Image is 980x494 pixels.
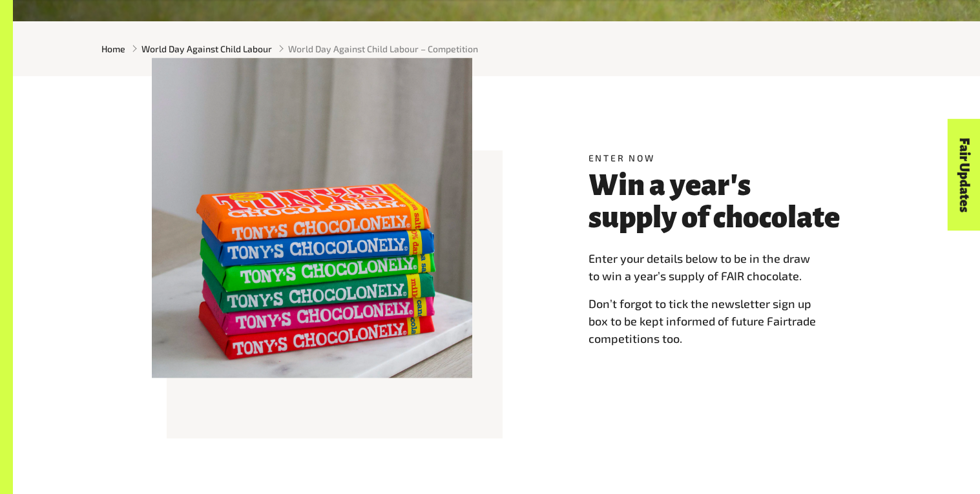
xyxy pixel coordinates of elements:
p: Enter your details below to be in the draw to win a year’s supply of FAIR chocolate. [589,250,842,285]
h3: Win a year's supply of chocolate [589,169,842,234]
p: Don’t forgot to tick the newsletter sign up box to be kept informed of future Fairtrade competiti... [589,295,842,347]
span: World Day Against Child Labour – Competition [288,42,478,56]
a: World Day Against Child Labour [141,42,272,56]
h5: Enter now [589,151,842,165]
a: Home [101,42,125,56]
